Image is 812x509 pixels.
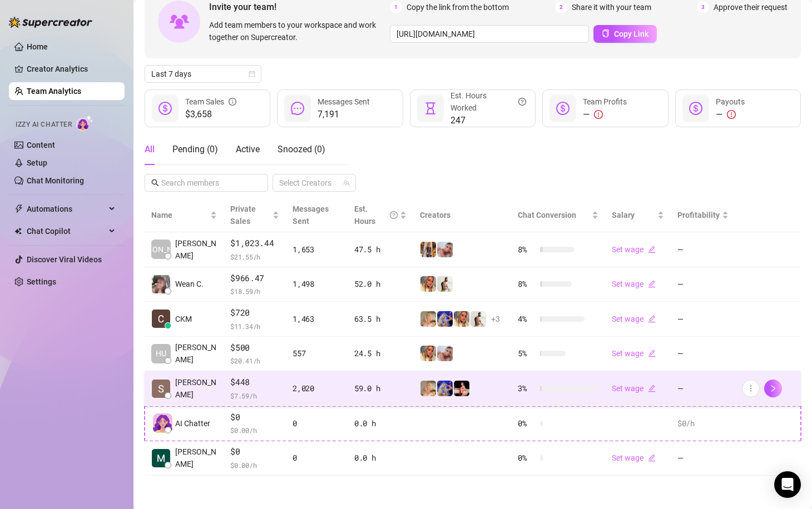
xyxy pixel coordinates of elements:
a: Set wageedit [612,280,656,288]
span: exclamation-circle [594,110,603,119]
span: edit [648,385,656,392]
a: Home [27,42,48,51]
span: $720 [230,306,279,320]
span: Profitability [677,211,720,219]
div: 1,463 [293,313,341,325]
a: Discover Viral Videos [27,255,102,264]
img: izzy-ai-chatter-avatar-DDCN_rTZ.svg [153,413,172,433]
img: Kelsey [437,346,453,361]
div: 0 [293,417,341,430]
span: exclamation-circle [727,110,736,119]
div: Est. Hours Worked [450,89,526,114]
img: AI Chatter [76,115,93,131]
span: Salary [612,211,635,219]
span: dollar-circle [689,102,702,115]
span: edit [648,350,656,357]
span: $ 7.59 /h [230,390,279,401]
img: Karen [420,311,436,327]
div: 0 [293,452,341,464]
span: dollar-circle [556,102,570,115]
span: Name [151,209,208,221]
img: Kelsey [437,242,453,257]
div: 0.0 h [354,452,407,464]
span: $ 20.41 /h [230,355,279,366]
a: Set wageedit [612,384,656,393]
span: Messages Sent [293,204,329,226]
span: $0 [230,411,279,424]
span: Team Profits [583,97,627,106]
span: right [769,385,777,392]
img: Wean Castillo [152,275,170,293]
input: Search members [161,177,252,189]
span: $ 0.00 /h [230,460,279,471]
img: Rachael [420,346,436,361]
span: Snoozed ( 0 ) [278,144,325,154]
span: [PERSON_NAME] [175,376,217,401]
img: Rachael [454,311,469,327]
span: 7,191 [318,108,370,121]
a: Settings [27,277,56,286]
span: 247 [450,114,526,127]
span: 5 % [518,347,536,360]
img: Karen [420,381,436,396]
img: Sexy [454,381,469,396]
a: Set wageedit [612,315,656,323]
span: more [747,385,755,392]
img: Quinton [437,276,453,292]
span: $448 [230,376,279,389]
span: 2 [555,1,567,13]
span: calendar [249,71,255,77]
a: Set wageedit [612,349,656,358]
a: Chat Monitoring [27,176,84,185]
img: Rachael [420,276,436,292]
span: Copy Link [614,29,648,38]
span: 8 % [518,278,536,290]
span: edit [648,454,656,462]
div: 1,498 [293,278,341,290]
span: 3 [697,1,709,13]
span: edit [648,280,656,288]
img: Quinton [471,311,486,327]
span: [PERSON_NAME] [175,237,217,262]
div: — [716,108,745,121]
td: — [671,371,735,406]
div: $0 /h [677,417,729,430]
img: Sheldon [152,380,170,398]
span: 8 % [518,243,536,256]
span: $3,658 [185,108,236,121]
div: Open Intercom Messenger [774,471,801,498]
div: 47.5 h [354,243,407,256]
span: Messages Sent [318,97,370,106]
span: $ 11.34 /h [230,321,279,332]
span: 0 % [518,452,536,464]
th: Name [145,198,224,232]
span: Add team members to your workspace and work together on Supercreator. [209,19,385,43]
span: + 3 [491,313,500,325]
div: 557 [293,347,341,360]
span: Last 7 days [151,66,255,82]
div: Est. Hours [354,203,398,227]
div: 63.5 h [354,313,407,325]
img: Mellanie [420,242,436,257]
span: [PERSON_NAME] [175,341,217,366]
span: AI Chatter [175,417,210,430]
td: — [671,302,735,337]
span: edit [648,315,656,323]
th: Creators [413,198,511,232]
span: CKM [175,313,192,325]
a: Creator Analytics [27,60,116,78]
div: 1,653 [293,243,341,256]
span: Active [236,144,260,154]
div: 0.0 h [354,417,407,430]
span: Payouts [716,97,745,106]
span: Share it with your team [572,1,651,13]
span: $500 [230,341,279,355]
span: search [151,179,159,187]
div: 24.5 h [354,347,407,360]
div: Team Sales [185,96,236,108]
span: info-circle [229,96,236,108]
a: Setup [27,158,47,167]
td: — [671,232,735,267]
span: [PERSON_NAME] [131,243,191,256]
span: HU [156,347,166,360]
